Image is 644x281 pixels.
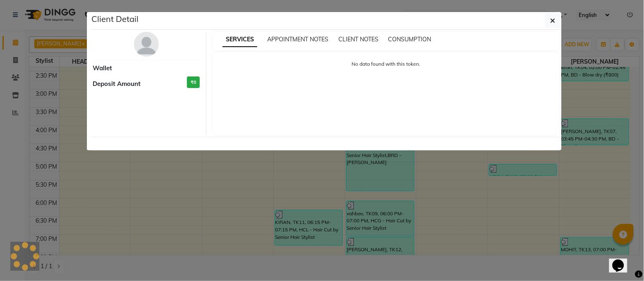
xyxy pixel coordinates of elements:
span: APPOINTMENT NOTES [267,36,328,43]
iframe: chat widget [609,248,636,273]
span: Wallet [93,64,113,73]
span: SERVICES [223,32,257,47]
span: Deposit Amount [93,79,141,89]
span: CONSUMPTION [388,36,431,43]
span: CLIENT NOTES [338,36,378,43]
img: avatar [134,32,159,57]
p: No data found with this token. [221,60,551,68]
h5: Client Detail [92,13,139,25]
h3: ₹0 [187,76,200,88]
